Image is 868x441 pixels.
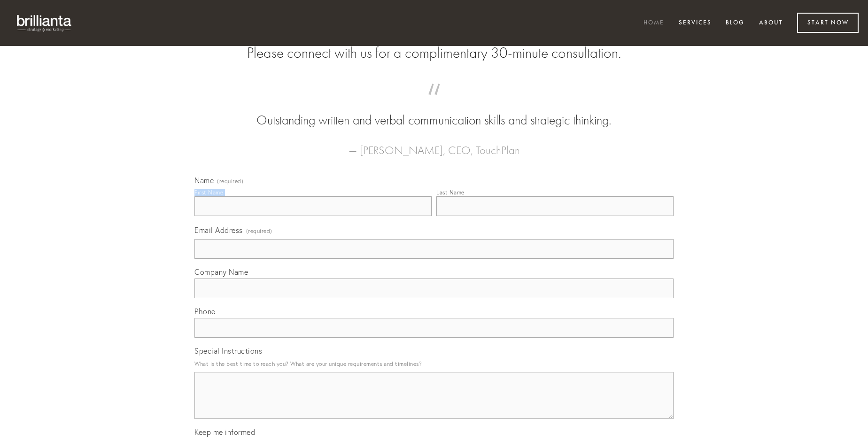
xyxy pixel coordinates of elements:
[194,357,674,370] p: What is the best time to reach you? What are your unique requirements and timelines?
[209,93,659,130] blockquote: Outstanding written and verbal communication skills and strategic thinking.
[194,267,248,277] span: Company Name
[9,9,80,37] img: brillianta - research, strategy, marketing
[797,13,859,33] a: Start Now
[217,178,243,184] span: (required)
[194,307,216,316] span: Phone
[194,225,243,235] span: Email Address
[209,130,659,160] figcaption: — [PERSON_NAME], CEO, TouchPlan
[637,15,670,31] a: Home
[194,44,674,62] h2: Please connect with us for a complimentary 30-minute consultation.
[720,15,751,31] a: Blog
[194,189,223,196] div: First Name
[209,93,659,111] span: “
[436,189,465,196] div: Last Name
[194,346,262,356] span: Special Instructions
[194,176,214,185] span: Name
[194,427,255,437] span: Keep me informed
[753,15,789,31] a: About
[673,15,718,31] a: Services
[246,224,272,237] span: (required)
